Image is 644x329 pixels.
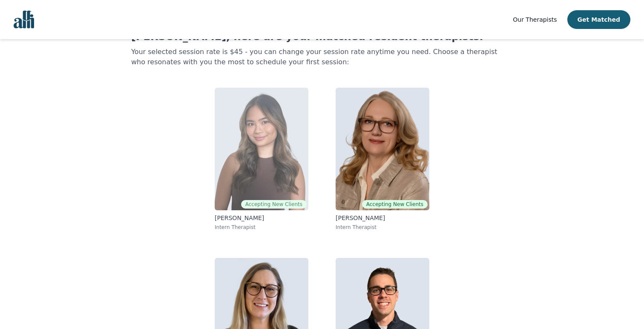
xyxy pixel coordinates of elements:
[131,47,513,67] p: Your selected session rate is $45 - you can change your session rate anytime you need. Choose a t...
[567,10,630,29] button: Get Matched
[241,200,307,209] span: Accepting New Clients
[215,88,308,210] img: Noreen Clare Tibudan
[336,224,429,231] p: Intern Therapist
[215,214,308,222] p: [PERSON_NAME]
[14,11,34,29] img: alli logo
[329,81,436,237] a: Siobhan ChandlerAccepting New Clients[PERSON_NAME]Intern Therapist
[513,16,557,23] span: Our Therapists
[215,224,308,231] p: Intern Therapist
[513,14,557,25] a: Our Therapists
[362,200,428,209] span: Accepting New Clients
[336,214,429,222] p: [PERSON_NAME]
[208,81,315,237] a: Noreen Clare TibudanAccepting New Clients[PERSON_NAME]Intern Therapist
[336,88,429,210] img: Siobhan Chandler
